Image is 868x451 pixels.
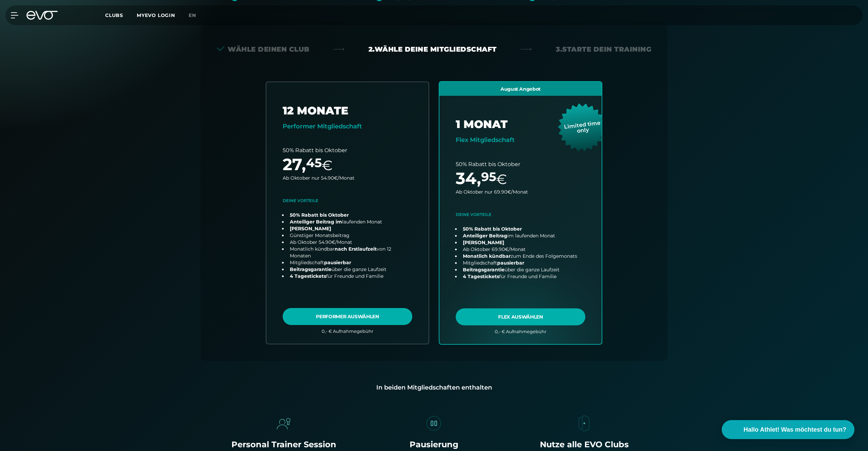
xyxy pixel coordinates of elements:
div: Personal Trainer Session [211,438,356,451]
div: Nutze alle EVO Clubs [512,438,657,451]
a: choose plan [439,82,602,344]
img: evofitness [274,414,293,433]
a: MYEVO LOGIN [137,12,175,18]
img: evofitness [575,414,594,433]
div: Pausierung [362,438,507,451]
div: 3. Starte dein Training [556,44,651,54]
span: Hallo Athlet! Was möchtest du tun? [743,425,846,434]
a: en [189,12,204,19]
div: 2. Wähle deine Mitgliedschaft [369,44,497,54]
span: en [189,12,196,18]
div: Wähle deinen Club [217,44,309,54]
a: choose plan [266,82,429,344]
img: evofitness [424,414,444,433]
span: Clubs [105,12,123,18]
button: Hallo Athlet! Was möchtest du tun? [722,420,854,439]
a: Clubs [105,12,137,18]
div: In beiden Mitgliedschaften enthalten [211,383,657,392]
